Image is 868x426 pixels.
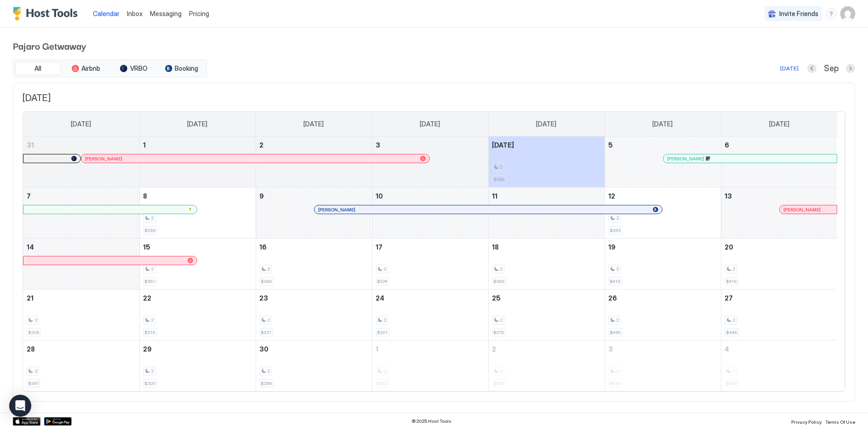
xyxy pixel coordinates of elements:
[71,120,91,128] span: [DATE]
[372,136,488,187] td: September 3, 2025
[260,243,267,251] span: 16
[256,239,372,256] a: September 16, 2025
[807,64,817,73] button: Previous month
[268,368,270,374] span: 2
[85,156,122,162] span: [PERSON_NAME]
[537,120,557,128] span: [DATE]
[260,141,264,149] span: 2
[411,112,450,136] a: Wednesday
[791,416,822,426] a: Privacy Policy
[791,419,822,425] span: Privacy Policy
[189,10,209,18] span: Pricing
[318,207,658,213] div: [PERSON_NAME]
[500,266,503,272] span: 2
[377,329,388,335] span: $301
[780,64,799,73] div: [DATE]
[825,416,855,426] a: Terms Of Use
[295,112,333,136] a: Tuesday
[721,341,837,392] td: October 4, 2025
[725,294,733,302] span: 27
[260,294,268,302] span: 23
[15,62,61,75] button: All
[34,317,37,323] span: 2
[139,187,256,239] td: September 8, 2025
[489,136,605,153] a: September 4, 2025
[372,136,488,153] a: September 3, 2025
[143,345,152,353] span: 29
[63,62,109,75] button: Airbnb
[760,112,799,136] a: Saturday
[733,266,736,272] span: 2
[488,239,605,290] td: September 18, 2025
[178,112,217,136] a: Monday
[139,290,256,341] td: September 22, 2025
[376,294,385,302] span: 24
[721,187,837,239] td: September 13, 2025
[13,60,207,77] div: tab-group
[13,7,82,21] a: Host Tools Logo
[304,120,324,128] span: [DATE]
[127,9,143,18] a: Inbox
[372,187,488,239] td: September 10, 2025
[27,345,35,353] span: 28
[145,227,156,233] span: $289
[726,329,737,335] span: $446
[151,215,154,221] span: 2
[492,294,501,302] span: 25
[140,239,256,256] a: September 15, 2025
[140,136,256,153] a: September 1, 2025
[23,187,139,239] td: September 7, 2025
[130,64,148,73] span: VRBO
[489,341,605,358] a: October 2, 2025
[372,187,488,204] a: September 10, 2025
[9,395,31,417] div: Open Intercom Messenger
[605,290,721,341] td: September 26, 2025
[376,192,383,200] span: 10
[268,317,270,323] span: 2
[489,290,605,307] a: September 25, 2025
[143,243,151,251] span: 15
[721,187,838,204] a: September 13, 2025
[494,278,505,284] span: $369
[721,136,838,153] a: September 6, 2025
[492,345,497,353] span: 2
[494,329,504,335] span: $315
[27,141,34,149] span: 31
[605,136,721,153] a: September 5, 2025
[27,192,31,200] span: 7
[721,239,837,290] td: September 20, 2025
[721,290,837,341] td: September 27, 2025
[769,120,789,128] span: [DATE]
[721,239,838,256] a: September 20, 2025
[62,112,100,136] a: Sunday
[256,239,372,290] td: September 16, 2025
[644,112,682,136] a: Friday
[609,294,617,302] span: 26
[783,207,833,213] div: [PERSON_NAME]
[150,9,182,18] a: Messaging
[13,39,855,52] span: Pajaro Getwaway
[488,290,605,341] td: September 25, 2025
[372,290,488,307] a: September 24, 2025
[139,136,256,187] td: September 1, 2025
[605,239,721,290] td: September 19, 2025
[605,239,721,256] a: September 19, 2025
[489,187,605,204] a: September 11, 2025
[488,187,605,239] td: September 11, 2025
[256,290,372,307] a: September 23, 2025
[140,341,256,358] a: September 29, 2025
[82,64,101,73] span: Airbnb
[143,294,152,302] span: 22
[372,290,488,341] td: September 24, 2025
[721,290,838,307] a: September 27, 2025
[175,64,199,73] span: Booking
[372,341,488,392] td: October 1, 2025
[139,239,256,290] td: September 15, 2025
[605,341,721,358] a: October 3, 2025
[488,136,605,187] td: September 4, 2025
[35,64,42,73] span: All
[609,192,616,200] span: 12
[376,345,379,353] span: 1
[159,62,205,75] button: Booking
[605,136,721,187] td: September 5, 2025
